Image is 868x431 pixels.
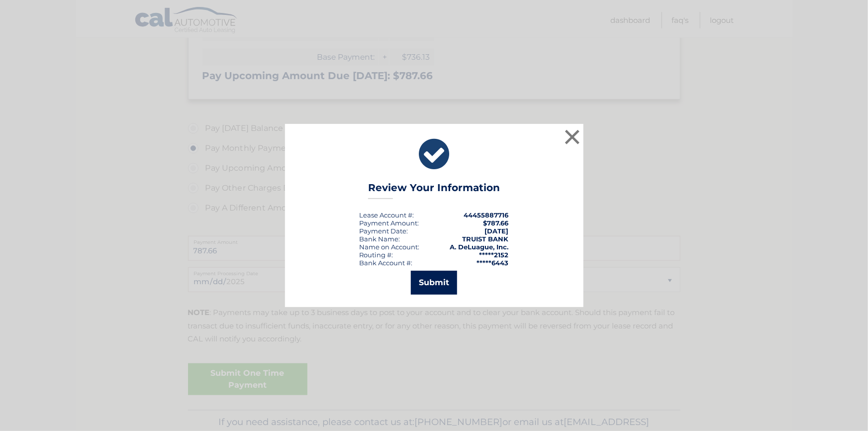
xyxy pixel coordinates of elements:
[360,227,408,235] div: :
[450,243,509,251] strong: A. DeLuague, Inc.
[463,235,509,243] strong: TRUIST BANK
[368,182,500,199] h3: Review Your Information
[360,219,419,227] div: Payment Amount:
[360,243,420,251] div: Name on Account:
[464,211,509,219] strong: 44455887716
[360,251,393,259] div: Routing #:
[360,259,413,267] div: Bank Account #:
[563,127,582,147] button: ×
[485,227,509,235] span: [DATE]
[360,235,400,243] div: Bank Name:
[411,271,457,295] button: Submit
[360,227,407,235] span: Payment Date
[360,211,414,219] div: Lease Account #:
[483,219,509,227] span: $787.66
